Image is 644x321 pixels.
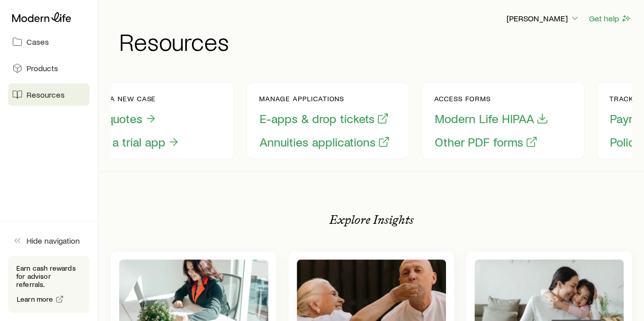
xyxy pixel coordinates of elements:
p: Explore Insights [329,213,414,227]
p: Manage applications [259,95,390,103]
p: Start a new case [84,95,180,103]
button: Get help [589,13,632,24]
span: Learn more [17,296,53,303]
button: E-apps & drop tickets [259,111,389,127]
span: Products [26,63,58,73]
button: Start a trial app [84,134,180,150]
span: Hide navigation [26,236,80,246]
a: Products [8,57,90,79]
button: Other PDF forms [434,134,538,150]
a: Cases [8,31,90,53]
p: Earn cash rewards for advisor referrals. [16,264,81,288]
h1: Resources [119,29,632,53]
span: Resources [26,90,65,100]
p: Access forms [434,95,549,103]
a: Resources [8,83,90,106]
button: Annuities applications [259,134,390,150]
div: Earn cash rewards for advisor referrals.Learn more [8,256,90,313]
button: [PERSON_NAME] [506,13,580,25]
button: Hide navigation [8,229,90,252]
button: Modern Life HIPAA [434,111,549,127]
p: [PERSON_NAME] [507,13,580,23]
span: Cases [26,37,49,47]
button: Get quotes [84,111,157,127]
